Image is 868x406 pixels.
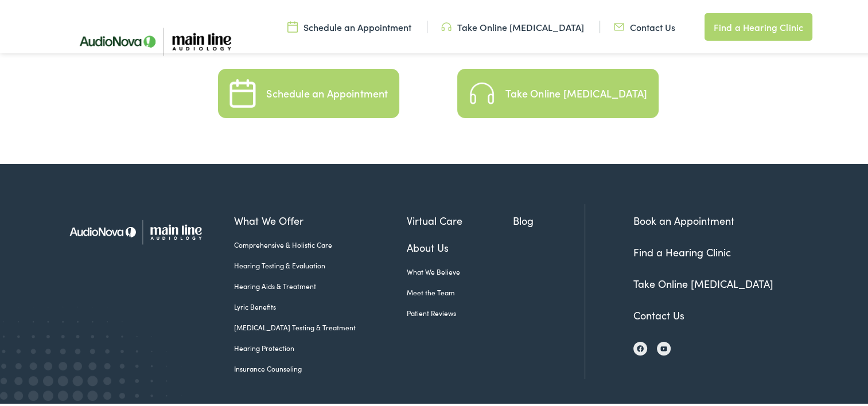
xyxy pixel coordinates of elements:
img: utility icon [441,19,451,32]
a: Patient Reviews [407,306,513,317]
a: Schedule an Appointment [287,19,411,32]
img: Main Line Audiology [60,202,217,258]
img: utility icon [287,19,298,32]
img: Facebook icon, indicating the presence of the site or brand on the social media platform. [637,343,644,350]
img: Take an Online Hearing Test [468,77,496,106]
a: Insurance Counseling [234,362,407,372]
a: Find a Hearing Clinic [633,243,731,257]
a: Comprehensive & Holistic Care [234,238,407,248]
a: Virtual Care [407,211,513,227]
a: [MEDICAL_DATA] Testing & Treatment [234,321,407,331]
img: YouTube [660,344,667,350]
a: Contact Us [614,19,675,32]
img: utility icon [614,19,624,32]
a: Contact Us [633,306,684,321]
img: Schedule an Appointment [228,77,257,106]
a: About Us [407,238,513,253]
a: What We Believe [407,265,513,275]
a: Lyric Benefits [234,300,407,310]
a: Hearing Testing & Evaluation [234,259,407,269]
a: Take Online [MEDICAL_DATA] [633,275,773,289]
div: Schedule an Appointment [266,87,388,97]
div: Take Online [MEDICAL_DATA] [505,87,647,97]
a: Meet the Team [407,286,513,296]
a: What We Offer [234,211,407,227]
a: Hearing Protection [234,341,407,352]
a: Book an Appointment [633,212,734,226]
a: Hearing Aids & Treatment [234,279,407,290]
a: Schedule an Appointment Schedule an Appointment [218,67,399,116]
a: Take Online [MEDICAL_DATA] [441,19,584,32]
a: Blog [513,211,585,227]
a: Find a Hearing Clinic [704,11,812,39]
a: Take an Online Hearing Test Take Online [MEDICAL_DATA] [457,67,658,116]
